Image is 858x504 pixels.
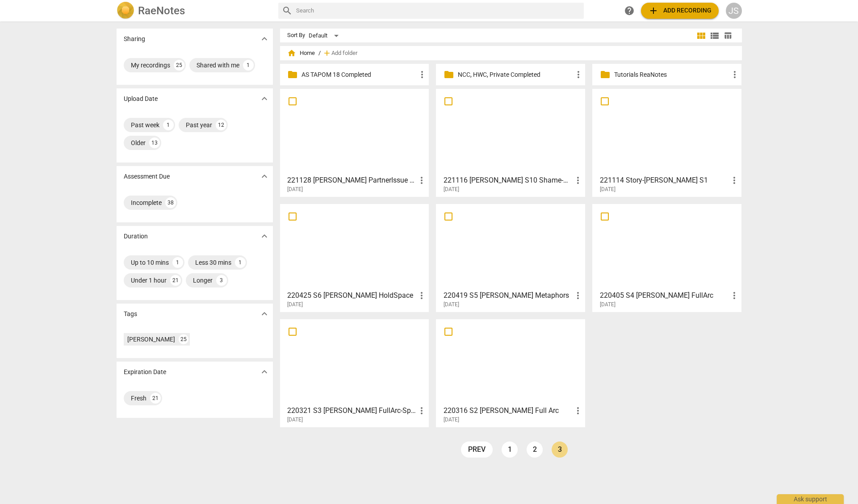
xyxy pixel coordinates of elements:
[170,275,181,286] div: 21
[728,175,739,186] span: more_vert
[443,186,459,193] span: [DATE]
[457,70,573,79] p: NCC, HWC, Private Completed
[443,405,572,416] h3: 220316 S2 Susan Nelson Full Arc
[572,290,583,301] span: more_vert
[572,405,583,416] span: more_vert
[599,290,728,301] h3: 220405 S4 Susan Nelson FullArc
[729,69,740,80] span: more_vert
[443,290,572,301] h3: 220419 S5 Susan Nelson Metaphors
[243,60,254,71] div: 1
[595,207,738,308] a: 220405 S4 [PERSON_NAME] FullArc[DATE]
[193,276,213,285] div: Longer
[235,257,246,268] div: 1
[131,61,170,70] div: My recordings
[131,394,146,403] div: Fresh
[648,5,659,16] span: add
[641,3,719,19] button: Upload
[439,92,582,193] a: 221116 [PERSON_NAME] S10 Shame-Boundaries[DATE]
[216,275,227,286] div: 3
[124,94,158,104] p: Upload Date
[287,49,296,58] span: home
[259,308,270,319] span: expand_more
[439,322,582,423] a: 220316 S2 [PERSON_NAME] Full Arc[DATE]
[216,120,226,130] div: 12
[258,92,271,105] button: Show more
[416,69,427,80] span: more_vert
[461,442,493,458] a: prev
[527,442,543,458] a: Page 2
[131,138,146,147] div: Older
[721,29,735,42] button: Table view
[318,50,321,57] span: /
[283,207,426,308] a: 220425 S6 [PERSON_NAME] HoldSpace[DATE]
[117,2,134,20] img: Logo
[726,3,742,19] button: JS
[259,367,270,377] span: expand_more
[695,29,708,42] button: Tile view
[331,50,357,57] span: Add folder
[150,393,161,404] div: 21
[131,258,169,267] div: Up to 10 mins
[131,198,162,207] div: Incomplete
[174,60,184,71] div: 25
[595,92,738,193] a: 221114 Story-[PERSON_NAME] S1[DATE]
[124,232,148,241] p: Duration
[728,290,739,301] span: more_vert
[258,32,271,46] button: Show more
[282,5,293,16] span: search
[287,405,416,416] h3: 220321 S3 Susan Nelson FullArc-Space
[696,30,707,41] span: view_module
[443,416,459,424] span: [DATE]
[138,4,185,17] h2: RaeNotes
[416,175,427,186] span: more_vert
[439,207,582,308] a: 220419 S5 [PERSON_NAME] Metaphors[DATE]
[709,30,720,41] span: view_list
[197,61,239,70] div: Shared with me
[416,405,427,416] span: more_vert
[599,69,610,80] span: folder
[287,175,416,186] h3: 221128 Dave-Jim PartnerIssue S2
[195,258,231,267] div: Less 30 mins
[127,335,175,344] div: [PERSON_NAME]
[172,257,183,268] div: 1
[724,31,732,40] span: table_chart
[708,29,721,42] button: List view
[258,170,271,183] button: Show more
[621,3,637,19] a: Help
[287,49,315,58] span: Home
[258,229,271,243] button: Show more
[179,334,188,344] div: 25
[599,301,615,308] span: [DATE]
[573,69,583,80] span: more_vert
[309,29,342,43] div: Default
[552,442,568,458] a: Page 3 is your current page
[131,121,159,129] div: Past week
[287,301,303,308] span: [DATE]
[259,231,270,242] span: expand_more
[443,69,454,80] span: folder
[165,197,176,208] div: 38
[186,121,212,129] div: Past year
[283,322,426,423] a: 220321 S3 [PERSON_NAME] FullArc-Space[DATE]
[124,309,137,319] p: Tags
[296,4,580,18] input: Search
[502,442,518,458] a: Page 1
[163,120,174,130] div: 1
[287,186,303,193] span: [DATE]
[124,34,145,44] p: Sharing
[322,49,331,58] span: add
[443,175,572,186] h3: 221116 Jim-Anna S10 Shame-Boundaries
[117,2,271,20] a: LogoRaeNotes
[648,5,712,16] span: Add recording
[416,290,427,301] span: more_vert
[287,32,305,39] div: Sort By
[599,186,615,193] span: [DATE]
[283,92,426,193] a: 221128 [PERSON_NAME] PartnerIssue S2[DATE]
[149,137,160,148] div: 13
[131,276,167,285] div: Under 1 hour
[777,494,844,504] div: Ask support
[301,70,417,79] p: AS TAPOM 18 Completed
[258,307,271,321] button: Show more
[259,93,270,104] span: expand_more
[599,175,728,186] h3: 221114 Story-Smith S1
